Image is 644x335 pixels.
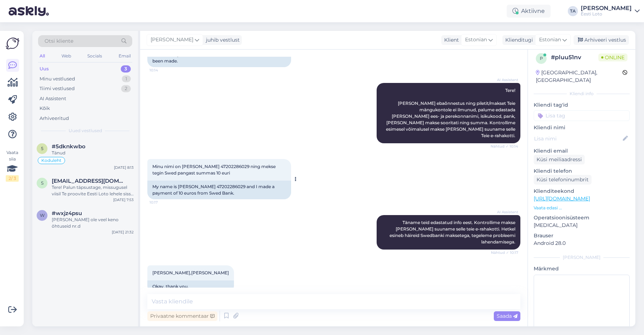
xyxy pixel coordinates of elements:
[6,175,19,182] div: 2 / 3
[497,313,517,319] span: Saada
[52,178,126,184] span: silvipihlak50@gmai.com
[113,197,134,203] div: [DATE] 7:53
[152,270,229,275] span: [PERSON_NAME],[PERSON_NAME]
[38,51,46,61] div: All
[52,184,134,197] div: Tere! Palun täpsustage, missugusel viisil Te proovite Eesti Loto lehele sisse logida ning millise...
[491,144,518,149] span: Nähtud ✓ 10:14
[491,250,518,255] span: Nähtud ✓ 10:17
[152,164,277,176] span: Minu nimi on [PERSON_NAME] 47202286029 ning mekse tegin Swed pangast summas 10 euri
[534,110,630,121] input: Lisa tag
[539,36,561,44] span: Estonian
[534,167,630,175] p: Kliendi telefon
[534,101,630,109] p: Kliendi tag'id
[40,213,45,218] span: w
[534,214,630,222] p: Operatsioonisüsteem
[534,175,592,185] div: Küsi telefoninumbrit
[6,37,19,50] img: Askly Logo
[574,35,629,45] div: Arhiveeri vestlus
[598,53,627,61] span: Online
[121,65,131,73] div: 3
[465,36,487,44] span: Estonian
[151,36,193,44] span: [PERSON_NAME]
[441,36,459,44] div: Klient
[534,195,590,202] a: [URL][DOMAIN_NAME]
[41,146,43,151] span: 5
[52,217,134,229] div: [PERSON_NAME] ole veel keno õhtuseid nr.d
[534,265,630,273] p: Märkmed
[149,68,176,73] span: 10:14
[536,69,622,84] div: [GEOGRAPHIC_DATA], [GEOGRAPHIC_DATA]
[534,239,630,247] p: Android 28.0
[52,150,134,156] div: Tänud
[534,155,585,164] div: Küsi meiliaadressi
[534,147,630,155] p: Kliendi email
[41,158,61,163] span: Koduleht
[534,232,630,239] p: Brauser
[534,124,630,131] p: Kliendi nimi
[534,187,630,195] p: Klienditeekond
[581,5,632,11] div: [PERSON_NAME]
[69,127,102,134] span: Uued vestlused
[45,37,73,45] span: Otsi kliente
[40,75,75,83] div: Minu vestlused
[52,210,82,217] span: #wxjz4psu
[40,65,49,73] div: Uus
[534,222,630,229] p: [MEDICAL_DATA]
[491,77,518,83] span: AI Assistent
[147,280,234,293] div: Okay, thank you.
[568,6,578,16] div: TA
[112,229,134,235] div: [DATE] 21:32
[121,85,131,92] div: 2
[114,165,134,170] div: [DATE] 8:13
[551,53,598,62] div: # pluu51nv
[540,56,543,61] span: p
[581,11,632,17] div: Eesti Loto
[6,149,19,182] div: Vaata siia
[507,5,551,18] div: Aktiivne
[86,51,103,61] div: Socials
[40,85,75,92] div: Tiimi vestlused
[147,181,291,199] div: My name is [PERSON_NAME] 47202286029 and I made a payment of 10 euros from Swed Bank.
[534,135,621,143] input: Lisa nimi
[40,105,50,112] div: Kõik
[149,200,176,205] span: 10:17
[41,180,43,186] span: s
[147,311,217,321] div: Privaatne kommentaar
[534,205,630,211] p: Vaata edasi ...
[502,36,533,44] div: Klienditugi
[40,95,66,102] div: AI Assistent
[60,51,73,61] div: Web
[40,115,69,122] div: Arhiveeritud
[52,143,86,150] span: #5dknkwbo
[491,209,518,215] span: AI Assistent
[581,5,640,17] a: [PERSON_NAME]Eesti Loto
[203,36,240,44] div: juhib vestlust
[534,90,630,97] div: Kliendi info
[117,51,132,61] div: Email
[390,220,516,245] span: Täname teid edastatud info eest. Kontrollime makse [PERSON_NAME] suuname selle teie e-rahakotti. ...
[534,254,630,261] div: [PERSON_NAME]
[122,75,131,83] div: 1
